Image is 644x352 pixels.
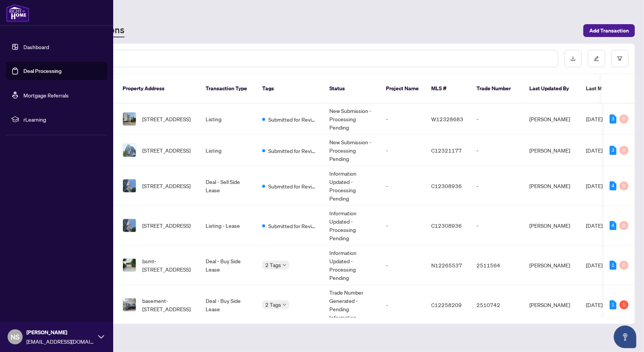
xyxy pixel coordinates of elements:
td: Listing - Lease [200,206,256,245]
span: Submitted for Review [268,222,317,230]
img: thumbnail-img [123,219,136,232]
td: Trade Number Generated - Pending Information [323,285,380,325]
td: - [380,103,425,135]
div: 0 [619,181,629,190]
span: [PERSON_NAME] [26,328,94,337]
td: New Submission - Processing Pending [323,103,380,135]
span: NS [11,332,20,342]
td: - [380,206,425,245]
span: [DATE] [586,222,603,229]
th: Last Updated By [523,74,580,103]
span: [DATE] [586,262,603,269]
span: down [283,263,286,267]
a: Mortgage Referrals [23,92,69,99]
span: [EMAIL_ADDRESS][DOMAIN_NAME] [26,337,94,346]
span: Add Transaction [589,25,629,37]
span: download [570,56,576,61]
td: - [470,103,523,135]
td: Information Updated - Processing Pending [323,245,380,285]
span: N12265537 [431,262,462,269]
span: 2 Tags [265,261,281,269]
a: Dashboard [23,43,49,50]
td: [PERSON_NAME] [523,245,580,285]
div: 1 [619,300,629,309]
span: [STREET_ADDRESS] [142,115,191,123]
span: [STREET_ADDRESS] [142,146,191,154]
td: [PERSON_NAME] [523,166,580,206]
td: 2510742 [470,285,523,325]
span: filter [617,56,622,61]
span: Submitted for Review [268,182,317,190]
div: 0 [619,114,629,124]
span: [DATE] [586,182,603,189]
span: edit [594,56,599,61]
img: thumbnail-img [123,298,136,311]
img: logo [6,4,29,22]
span: C12308936 [431,222,462,229]
td: [PERSON_NAME] [523,135,580,166]
span: rLearning [23,115,102,124]
td: [PERSON_NAME] [523,206,580,245]
td: Information Updated - Processing Pending [323,166,380,206]
td: - [380,166,425,206]
th: Project Name [380,74,425,103]
td: - [380,285,425,325]
th: MLS # [425,74,470,103]
span: [DATE] [586,301,603,308]
td: Listing [200,135,256,166]
img: thumbnail-img [123,113,136,125]
span: Submitted for Review [268,115,317,124]
span: [STREET_ADDRESS] [142,182,191,190]
th: Trade Number [470,74,523,103]
span: C12258209 [431,301,462,308]
span: [DATE] [586,147,603,154]
td: 2511564 [470,245,523,285]
td: - [380,245,425,285]
span: Submitted for Review [268,147,317,155]
td: Deal - Buy Side Lease [200,285,256,325]
button: filter [611,50,629,67]
span: W12328683 [431,116,463,122]
td: Listing [200,103,256,135]
div: 1 [610,261,616,270]
th: Transaction Type [200,74,256,103]
td: Deal - Buy Side Lease [200,245,256,285]
span: basement-[STREET_ADDRESS] [142,296,194,313]
td: [PERSON_NAME] [523,285,580,325]
th: Status [323,74,380,103]
td: - [470,166,523,206]
button: Open asap [614,326,636,348]
span: 2 Tags [265,300,281,309]
a: Deal Processing [23,68,61,74]
td: Information Updated - Processing Pending [323,206,380,245]
img: thumbnail-img [123,259,136,272]
span: C12321177 [431,147,462,154]
button: download [564,50,582,67]
th: Property Address [117,74,200,103]
div: 0 [619,261,629,270]
td: Deal - Sell Side Lease [200,166,256,206]
div: 0 [619,146,629,155]
div: 4 [610,181,616,190]
span: Last Modified Date [586,84,632,93]
td: - [470,135,523,166]
img: thumbnail-img [123,144,136,157]
span: down [283,303,286,307]
img: thumbnail-img [123,179,136,192]
td: - [470,206,523,245]
div: 3 [610,146,616,155]
div: 1 [610,300,616,309]
span: [STREET_ADDRESS] [142,221,191,230]
button: edit [588,50,605,67]
th: Tags [256,74,323,103]
span: [DATE] [586,116,603,122]
td: New Submission - Processing Pending [323,135,380,166]
div: 4 [610,221,616,230]
td: - [380,135,425,166]
div: 0 [619,221,629,230]
button: Add Transaction [583,24,635,37]
span: C12308936 [431,182,462,189]
td: [PERSON_NAME] [523,103,580,135]
span: bsmt-[STREET_ADDRESS] [142,257,194,273]
div: 3 [610,114,616,124]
